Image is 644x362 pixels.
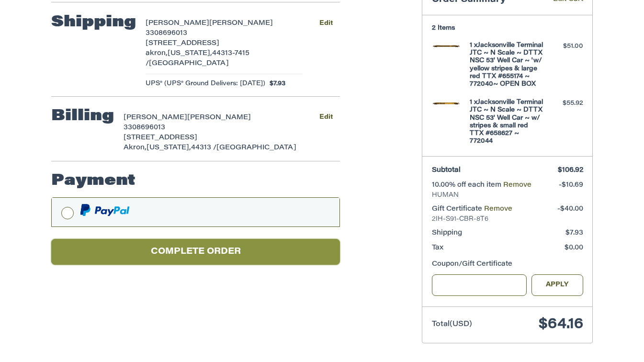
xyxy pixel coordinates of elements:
[470,42,543,89] h4: 1 x Jacksonville Terminal JTC ~ N Scale ~ DTTX NSC 53' Well Car ~ 'w/ yellow stripes & large red ...
[265,79,286,89] span: $7.93
[124,124,165,131] span: 3308696013
[531,274,583,296] button: Apply
[432,182,503,189] span: 10.00% off each item
[209,20,273,27] span: [PERSON_NAME]
[432,167,461,174] span: Subtotal
[558,167,583,174] span: $106.92
[432,206,484,213] span: Gift Certificate
[470,99,543,146] h4: 1 x Jacksonville Terminal JTC ~ N Scale ~ DTTX NSC 53' Well Car ~ w/ stripes & small red TTX #658...
[124,114,187,121] span: [PERSON_NAME]
[51,239,340,265] button: Complete order
[187,114,251,121] span: [PERSON_NAME]
[124,145,147,151] span: Akron,
[539,317,583,332] span: $64.16
[503,182,531,189] a: Remove
[432,24,583,32] h3: 2 Items
[432,191,583,200] span: HUMAN
[432,230,462,237] span: Shipping
[545,42,583,51] div: $51.00
[432,245,443,251] span: Tax
[216,145,296,151] span: [GEOGRAPHIC_DATA]
[191,145,216,151] span: 44313 /
[432,321,472,328] span: Total (USD)
[312,16,340,30] button: Edit
[80,204,130,216] img: PayPal icon
[51,107,114,126] h2: Billing
[545,99,583,108] div: $55.92
[146,40,219,47] span: [STREET_ADDRESS]
[559,182,583,189] span: -$10.69
[147,145,191,151] span: [US_STATE],
[51,13,136,32] h2: Shipping
[565,230,583,237] span: $7.93
[557,206,583,213] span: -$40.00
[146,50,168,57] span: akron,
[565,245,583,251] span: $0.00
[146,30,187,37] span: 3308696013
[146,79,265,89] span: UPS® (UPS® Ground Delivers: [DATE])
[432,215,583,224] span: 2IH-S91-CBR-8T6
[146,20,209,27] span: [PERSON_NAME]
[432,260,583,270] div: Coupon/Gift Certificate
[312,111,340,124] button: Edit
[124,135,197,141] span: [STREET_ADDRESS]
[149,60,229,67] span: [GEOGRAPHIC_DATA]
[484,206,512,213] a: Remove
[432,274,527,296] input: Gift Certificate or Coupon Code
[168,50,212,57] span: [US_STATE],
[51,171,136,191] h2: Payment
